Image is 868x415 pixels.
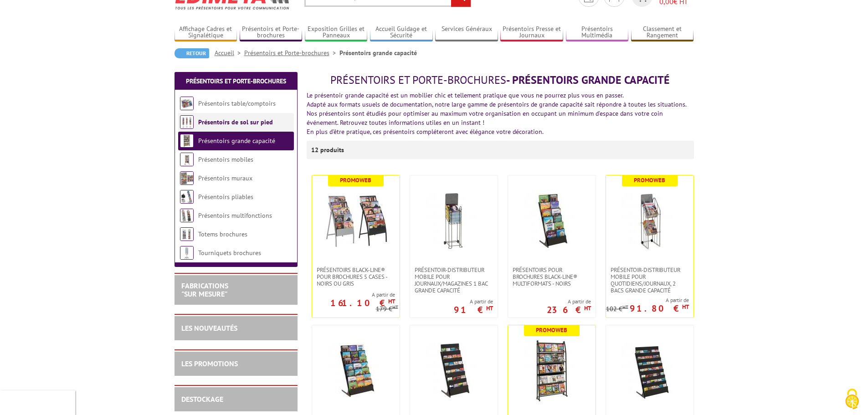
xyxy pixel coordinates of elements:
[841,388,863,410] img: Cookies (fenêtre modale)
[454,298,493,305] span: A partir de
[500,25,563,40] a: Présentoirs Presse et Journaux
[307,91,694,100] div: Le présentoir grande capacité est un mobilier chic et tellement pratique que vous ne pourrez plus...
[415,266,493,294] span: Présentoir-Distributeur mobile pour journaux/magazines 1 bac grande capacité
[180,190,194,204] img: Présentoirs pliables
[198,118,273,126] a: Présentoirs de sol sur pied
[311,141,345,159] p: 12 produits
[307,74,694,86] h1: - Présentoirs grande capacité
[682,303,689,311] sup: HT
[180,134,194,148] img: Présentoirs grande capacité
[324,339,388,403] img: Présentoirs Black-Line® larges pour brochures multiformats - Noirs
[198,230,247,238] a: Totems brochures
[566,25,629,40] a: Présentoirs Multimédia
[611,266,689,294] span: Présentoir-distributeur mobile pour quotidiens/journaux, 2 bacs grande capacité
[240,25,303,40] a: Présentoirs et Porte-brochures
[520,339,584,403] img: Présentoir 5 Etagères grande capacité pour brochures Black-Line® simple-face - Noir
[486,304,493,312] sup: HT
[175,25,237,40] a: Affichage Cadres et Signalétique
[634,176,665,184] b: Promoweb
[198,99,276,108] a: Présentoirs table/comptoirs
[340,176,371,184] b: Promoweb
[198,137,275,145] a: Présentoirs grande capacité
[618,189,682,253] img: Présentoir-distributeur mobile pour quotidiens/journaux, 2 bacs grande capacité
[584,304,591,312] sup: HT
[175,48,209,58] a: Retour
[376,306,398,313] p: 179 €
[454,307,493,313] p: 91 €
[339,48,417,57] li: Présentoirs grande capacité
[631,25,694,40] a: Classement et Rangement
[422,189,486,253] img: Présentoir-Distributeur mobile pour journaux/magazines 1 bac grande capacité
[606,266,693,294] a: Présentoir-distributeur mobile pour quotidiens/journaux, 2 bacs grande capacité
[520,189,584,253] img: Présentoirs pour Brochures Black-Line® multiformats - Noirs
[508,266,596,287] a: Présentoirs pour Brochures Black-Line® multiformats - Noirs
[422,339,486,403] img: Présentoirs Black-Line® grande capacité pour brochures 24 cases 1/3 A4 - noir
[180,246,194,260] img: Tourniquets brochures
[312,266,400,287] a: Présentoirs Black-Line® pour brochures 5 Cases - Noirs ou Gris
[307,127,694,136] div: En plus d'être pratique, ces présentoirs compléteront avec élégance votre décoration.
[547,307,591,313] p: 236 €
[547,298,591,305] span: A partir de
[198,211,272,220] a: Présentoirs multifonctions
[513,266,591,287] span: Présentoirs pour Brochures Black-Line® multiformats - Noirs
[836,384,868,415] button: Cookies (fenêtre modale)
[392,304,398,310] sup: HT
[181,395,223,404] a: DESTOCKAGE
[630,306,689,311] p: 91.80 €
[186,77,286,85] a: Présentoirs et Porte-brochures
[198,193,253,201] a: Présentoirs pliables
[312,291,395,298] span: A partir de
[324,189,388,253] img: Présentoirs Black-Line® pour brochures 5 Cases - Noirs ou Gris
[198,174,252,182] a: Présentoirs muraux
[181,359,238,368] a: LES PROMOTIONS
[606,306,628,313] p: 102 €
[622,304,628,310] sup: HT
[307,100,694,109] div: Adapté aux formats usuels de documentation, notre large gamme de présentoirs de grande capacité s...
[307,109,694,127] div: Nos présentoirs sont étudiés pour optimiser au maximum votre organisation en occupant un minimum ...
[606,297,689,304] span: A partir de
[388,297,395,305] sup: HT
[330,300,395,306] p: 161.10 €
[330,73,506,87] span: Présentoirs et Porte-brochures
[181,323,237,333] a: LES NOUVEAUTÉS
[305,25,368,40] a: Exposition Grilles et Panneaux
[618,339,682,403] img: Présentoirs Black-Line® larges pour brochures 42 cases 1/3 A4 - Noirs
[370,25,433,40] a: Accueil Guidage et Sécurité
[180,153,194,166] img: Présentoirs mobiles
[180,209,194,222] img: Présentoirs multifonctions
[317,266,395,287] span: Présentoirs Black-Line® pour brochures 5 Cases - Noirs ou Gris
[180,115,194,129] img: Présentoirs de sol sur pied
[215,49,244,57] a: Accueil
[244,49,339,57] a: Présentoirs et Porte-brochures
[180,171,194,185] img: Présentoirs muraux
[181,281,228,298] a: FABRICATIONS"Sur Mesure"
[198,249,261,257] a: Tourniquets brochures
[410,266,498,294] a: Présentoir-Distributeur mobile pour journaux/magazines 1 bac grande capacité
[180,227,194,241] img: Totems brochures
[435,25,498,40] a: Services Généraux
[536,326,567,334] b: Promoweb
[198,155,253,164] a: Présentoirs mobiles
[180,97,194,110] img: Présentoirs table/comptoirs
